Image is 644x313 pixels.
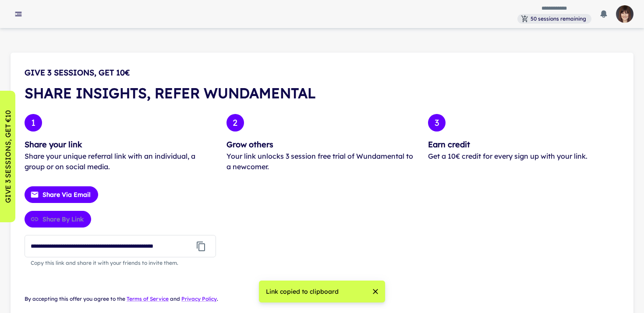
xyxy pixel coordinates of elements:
img: photoURL [616,5,633,23]
div: 3 [428,114,446,132]
p: Share your unique referral link with an individual, a group or on social media. [25,151,216,172]
span: By accepting this offer you agree to the and . [25,295,619,303]
a: You have 50 sessions remaining. Subscribe to get more. [517,13,591,24]
p: Your link unlocks 3 session free trial of Wundamental to a newcomer. [226,151,418,172]
h3: Share your link [25,139,216,151]
p: Copy this link and share it with your friends to invite them. [31,259,210,267]
a: Terms of Service [127,295,169,302]
span: You have 50 sessions remaining. Subscribe to get more. [517,14,591,23]
a: Privacy Policy [181,295,217,302]
h3: SHARE INSIGHTS, REFER WUNDAMENTAL [25,82,619,103]
span: 50 sessions remaining [527,15,590,23]
p: GIVE 3 SESSIONS, GET €10 [3,110,13,203]
h6: GIVE 3 SESSIONS, GET 10€ [25,67,619,79]
div: Link copied to clipboard [266,283,339,300]
div: 1 [25,114,42,132]
p: Get a 10€ credit for every sign up with your link. [428,151,619,161]
div: 2 [226,114,244,132]
button: Share via Email [25,186,98,203]
h3: Earn credit [428,139,619,151]
button: close [369,285,382,298]
h3: Grow others [226,139,418,151]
